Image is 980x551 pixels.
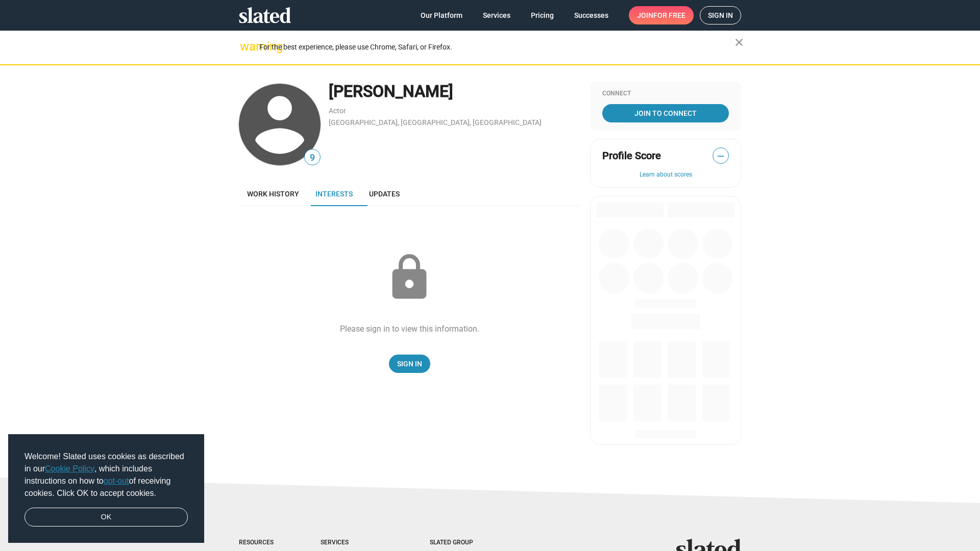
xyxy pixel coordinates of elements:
div: cookieconsent [8,434,204,543]
a: [GEOGRAPHIC_DATA], [GEOGRAPHIC_DATA], [GEOGRAPHIC_DATA] [329,118,542,127]
a: opt-out [104,477,129,485]
span: Our Platform [421,6,462,24]
div: Services [321,539,389,547]
a: Actor [329,107,346,115]
button: Learn about scores [602,171,729,179]
span: 9 [305,151,320,165]
span: Pricing [531,6,554,24]
div: [PERSON_NAME] [329,81,580,103]
div: Slated Group [430,539,499,547]
a: Joinfor free [629,6,694,24]
a: Successes [566,6,617,24]
div: Connect [602,90,729,98]
a: Sign in [700,6,741,24]
span: — [713,149,728,163]
mat-icon: close [733,36,745,48]
div: Resources [239,539,280,547]
span: Sign in [708,7,733,24]
span: Join To Connect [604,104,727,122]
span: Successes [574,6,608,24]
a: Cookie Policy [45,464,94,473]
a: Work history [239,182,307,206]
a: Interests [307,182,361,206]
span: for free [653,6,685,24]
span: Interests [315,190,353,198]
span: Sign In [397,355,422,373]
a: Updates [361,182,408,206]
a: Services [475,6,519,24]
span: Services [483,6,510,24]
a: dismiss cookie message [24,508,188,527]
span: Updates [369,190,400,198]
mat-icon: lock [384,252,435,303]
div: Please sign in to view this information. [340,323,479,334]
span: Join [637,6,685,24]
a: Join To Connect [602,104,729,122]
mat-icon: warning [240,40,252,53]
a: Our Platform [412,6,471,24]
span: Work history [247,190,299,198]
a: Sign In [389,355,430,373]
a: Pricing [523,6,562,24]
span: Profile Score [602,149,661,163]
div: For the best experience, please use Chrome, Safari, or Firefox. [259,40,735,54]
span: Welcome! Slated uses cookies as described in our , which includes instructions on how to of recei... [24,450,188,499]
